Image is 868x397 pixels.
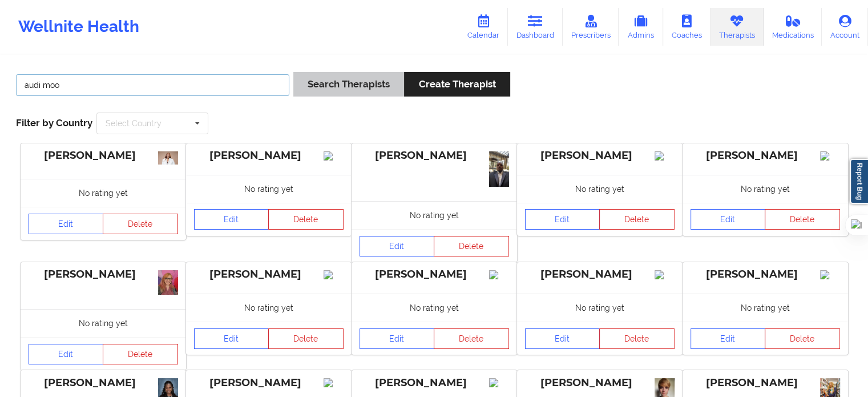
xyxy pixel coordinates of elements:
[324,151,344,161] img: Image%2Fplaceholer-image.png
[16,117,92,129] span: Filter by Country
[683,175,848,203] div: No rating yet
[459,8,508,46] a: Calendar
[360,149,509,162] div: [PERSON_NAME]
[619,8,663,46] a: Admins
[404,72,510,97] button: Create Therapist
[599,209,675,230] button: Delete
[517,294,683,322] div: No rating yet
[29,214,104,234] a: Edit
[765,209,840,230] button: Delete
[360,268,509,281] div: [PERSON_NAME]
[563,8,619,46] a: Prescribers
[352,201,517,229] div: No rating yet
[691,376,840,390] div: [PERSON_NAME]
[525,209,600,230] a: Edit
[352,294,517,322] div: No rating yet
[29,268,178,281] div: [PERSON_NAME]
[525,268,675,281] div: [PERSON_NAME]
[820,151,840,161] img: Image%2Fplaceholer-image.png
[489,378,509,387] img: Image%2Fplaceholer-image.png
[360,328,435,349] a: Edit
[655,151,675,161] img: Image%2Fplaceholer-image.png
[508,8,563,46] a: Dashboard
[21,309,186,337] div: No rating yet
[683,294,848,322] div: No rating yet
[599,328,675,349] button: Delete
[103,344,178,364] button: Delete
[525,149,675,162] div: [PERSON_NAME]
[434,328,509,349] button: Delete
[158,151,178,165] img: 6862f828-a471-4db2-97df-9626b95d9cdc_RWJ03827_(1).jpg
[29,376,178,390] div: [PERSON_NAME]
[764,8,822,46] a: Medications
[106,119,162,127] div: Select Country
[710,8,764,46] a: Therapists
[21,179,186,207] div: No rating yet
[29,149,178,162] div: [PERSON_NAME]
[16,74,289,96] input: Search Keywords
[691,268,840,281] div: [PERSON_NAME]
[489,151,509,187] img: e36cbccc-98cb-4757-b0d1-04f2ab3e38aa_466B2C95-F54D-455D-B733-DCD3041CE473.JPG
[360,236,435,256] a: Edit
[103,214,178,234] button: Delete
[194,149,344,162] div: [PERSON_NAME]
[525,376,675,390] div: [PERSON_NAME]
[186,294,352,322] div: No rating yet
[517,175,683,203] div: No rating yet
[663,8,710,46] a: Coaches
[434,236,509,256] button: Delete
[820,270,840,279] img: Image%2Fplaceholer-image.png
[324,270,344,279] img: Image%2Fplaceholer-image.png
[158,270,178,295] img: 736d1928-0c43-4548-950f-5f78ce681069_1000009167.jpg
[29,344,104,364] a: Edit
[525,328,600,349] a: Edit
[691,209,766,230] a: Edit
[691,328,766,349] a: Edit
[850,159,868,204] a: Report Bug
[765,328,840,349] button: Delete
[691,149,840,162] div: [PERSON_NAME]
[655,270,675,279] img: Image%2Fplaceholer-image.png
[194,268,344,281] div: [PERSON_NAME]
[293,72,404,97] button: Search Therapists
[268,209,344,230] button: Delete
[268,328,344,349] button: Delete
[822,8,868,46] a: Account
[194,376,344,390] div: [PERSON_NAME]
[360,376,509,390] div: [PERSON_NAME]
[194,209,269,230] a: Edit
[324,378,344,387] img: Image%2Fplaceholer-image.png
[489,270,509,279] img: Image%2Fplaceholer-image.png
[186,175,352,203] div: No rating yet
[194,328,269,349] a: Edit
